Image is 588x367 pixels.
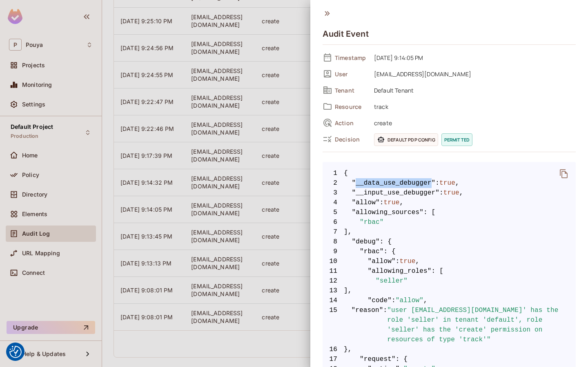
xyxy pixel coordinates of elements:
[376,276,408,286] span: "seller"
[323,286,576,296] span: ],
[416,256,420,266] span: ,
[370,118,576,128] span: create
[323,227,344,237] span: 7
[432,266,443,276] span: : [
[323,286,344,296] span: 13
[370,53,576,62] span: [DATE] 9:14:05 PM
[9,346,22,358] img: Revisit consent button
[335,86,367,94] span: Tenant
[335,103,367,111] span: Resource
[360,217,384,227] span: "rbac"
[439,188,443,198] span: :
[323,217,344,227] span: 6
[352,237,380,247] span: "debug"
[323,227,576,237] span: ],
[344,168,348,178] span: {
[368,266,432,276] span: "allowing_roles"
[392,296,396,305] span: :
[335,119,367,127] span: Action
[323,208,344,217] span: 5
[423,208,435,217] span: : [
[368,256,396,266] span: "allow"
[9,346,22,358] button: Consent Preferences
[323,198,344,208] span: 4
[370,102,576,111] span: track
[323,237,344,247] span: 8
[352,178,436,188] span: "__data_use_debugger"
[335,135,367,143] span: Decision
[387,305,576,345] span: "user [EMAIL_ADDRESS][DOMAIN_NAME]' has the role 'seller' in tenant 'default', role 'seller' has ...
[335,54,367,62] span: Timestamp
[323,188,344,198] span: 3
[400,256,416,266] span: true
[352,198,380,208] span: "allow"
[380,237,392,247] span: : {
[370,69,576,79] span: [EMAIL_ADDRESS][DOMAIN_NAME]
[335,70,367,78] span: User
[323,276,344,286] span: 12
[323,178,344,188] span: 2
[323,354,344,364] span: 17
[396,296,423,305] span: "allow"
[323,29,369,39] h4: Audit Event
[374,133,438,146] span: Default PDP config
[423,296,428,305] span: ,
[459,188,463,198] span: ,
[360,354,396,364] span: "request"
[323,256,344,266] span: 10
[323,247,344,256] span: 9
[352,208,424,217] span: "allowing_sources"
[323,266,344,276] span: 11
[554,164,574,183] button: delete
[455,178,459,188] span: ,
[443,188,459,198] span: true
[370,85,576,95] span: Default Tenant
[323,296,344,305] span: 14
[380,198,384,208] span: :
[323,168,344,178] span: 1
[384,247,396,256] span: : {
[439,178,455,188] span: true
[351,305,383,345] span: "reason"
[352,188,440,198] span: "__input_use_debugger"
[323,345,576,354] span: },
[435,178,439,188] span: :
[383,305,387,345] span: :
[396,354,408,364] span: : {
[396,256,400,266] span: :
[384,198,400,208] span: true
[441,133,472,146] span: permitted
[323,345,344,354] span: 16
[368,296,392,305] span: "code"
[323,305,344,345] span: 15
[360,247,384,256] span: "rbac"
[400,198,404,208] span: ,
